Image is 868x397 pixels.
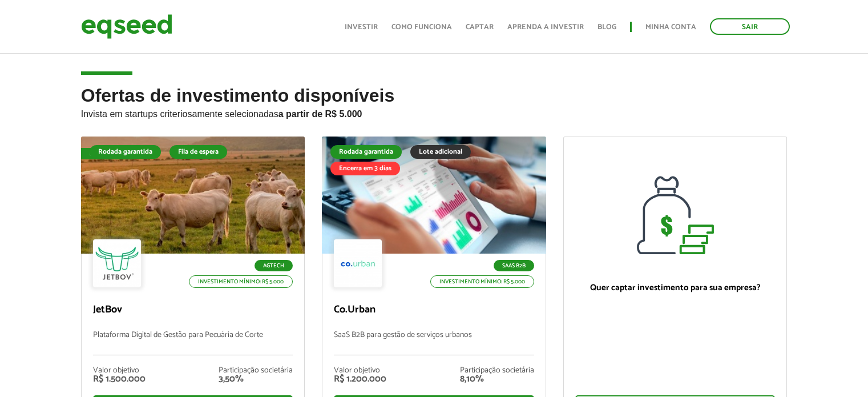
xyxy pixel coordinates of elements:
div: 3,50% [219,375,293,384]
p: Investimento mínimo: R$ 5.000 [430,275,534,288]
a: Blog [597,23,616,31]
a: Sair [710,18,790,35]
div: Rodada garantida [90,145,161,159]
div: Fila de espera [169,145,227,159]
a: Como funciona [391,23,452,31]
div: Rodada garantida [330,145,402,159]
div: 8,10% [460,375,534,384]
div: Valor objetivo [334,367,386,375]
div: Lote adicional [410,145,471,159]
div: Valor objetivo [93,367,146,375]
div: Fila de espera [81,148,139,159]
div: Encerra em 3 dias [330,162,400,175]
div: Participação societária [219,367,293,375]
p: Investimento mínimo: R$ 5.000 [189,275,293,288]
a: Minha conta [645,23,696,31]
div: R$ 1.200.000 [334,375,386,384]
p: Quer captar investimento para sua empresa? [575,283,776,293]
p: JetBov [93,304,293,316]
h2: Ofertas de investimento disponíveis [81,86,788,137]
p: SaaS B2B para gestão de serviços urbanos [334,331,534,355]
strong: a partir de R$ 5.000 [278,109,362,119]
div: R$ 1.500.000 [93,375,146,384]
img: EqSeed [81,11,172,42]
p: SaaS B2B [494,260,534,271]
a: Aprenda a investir [507,23,584,31]
p: Invista em startups criteriosamente selecionadas [81,106,788,119]
a: Captar [466,23,494,31]
a: Investir [345,23,378,31]
p: Agtech [255,260,293,271]
div: Participação societária [460,367,534,375]
p: Co.Urban [334,304,534,316]
p: Plataforma Digital de Gestão para Pecuária de Corte [93,331,293,355]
